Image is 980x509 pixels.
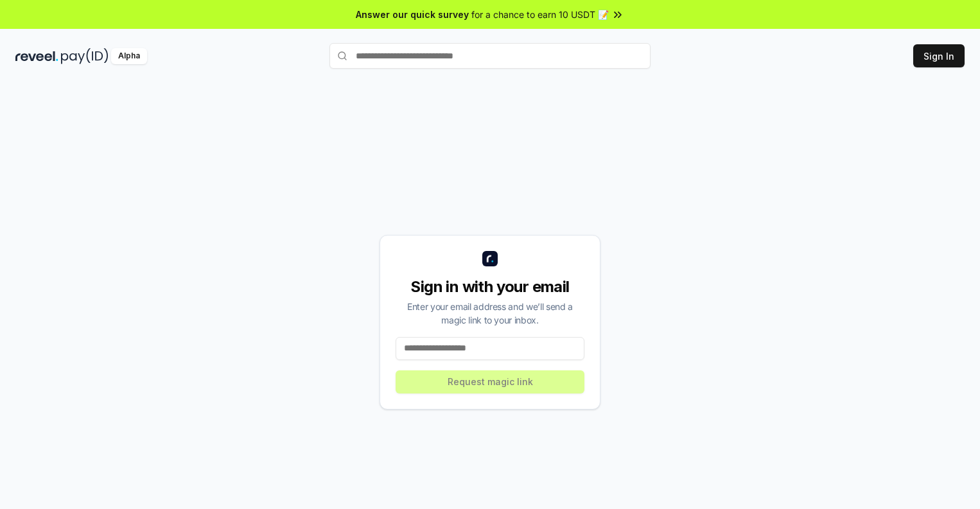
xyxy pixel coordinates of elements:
[471,8,609,21] span: for a chance to earn 10 USDT 📝
[396,300,584,327] div: Enter your email address and we’ll send a magic link to your inbox.
[913,44,965,67] button: Sign In
[356,8,469,21] span: Answer our quick survey
[61,48,109,64] img: pay_id
[15,48,58,64] img: reveel_dark
[396,277,584,297] div: Sign in with your email
[111,48,147,64] div: Alpha
[482,251,498,266] img: logo_small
